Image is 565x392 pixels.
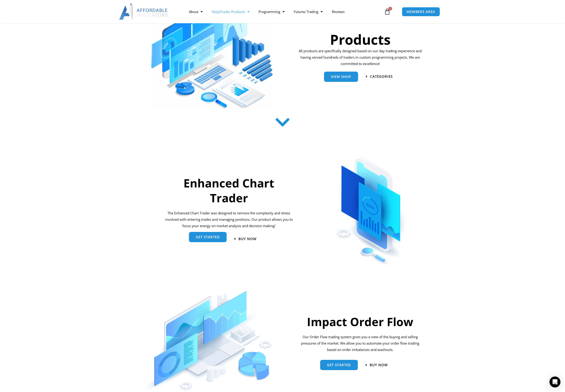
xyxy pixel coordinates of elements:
[370,75,393,78] span: categories
[320,360,358,370] a: Get started
[370,363,388,367] span: BUY NOW
[299,314,421,329] h2: Impact Order Flow
[388,7,392,10] span: 0
[327,6,349,17] a: Reviews
[331,75,351,78] span: View Shop
[402,7,440,16] a: MEMBERS AREA
[165,176,294,205] h2: Enhanced Chart Trader
[289,6,327,17] a: Futures Trading
[377,5,397,18] a: 0
[142,291,271,391] img: OrderFlow | Affordable Indicators – NinjaTrader
[324,72,358,82] a: View Shop
[299,334,421,353] div: Our Order Flow trading system gives you a view of the buying and selling pressures of the market....
[366,75,393,78] a: categories
[165,210,294,229] p: The Enhanced Chart Trader was designed to remove the complexity and stress involved with entering...
[254,6,289,17] a: Programming
[320,145,423,267] img: ChartTrader | Affordable Indicators – NinjaTrader
[196,236,220,239] span: get started
[207,6,254,17] a: NinjaTrader Products
[297,48,423,67] p: All products are specifically designed based on our day trading experience and having served hund...
[549,376,560,387] div: Open Intercom Messenger
[297,30,423,49] h1: Products
[327,363,351,367] span: Get started
[119,3,168,20] img: LogoAI | Affordable Indicators – NinjaTrader
[238,237,256,241] span: Buy now
[366,363,388,367] a: BUY NOW
[184,6,383,17] nav: Menu
[184,6,207,17] a: About
[189,232,227,242] a: get started
[407,10,435,13] span: MEMBERS AREA
[235,237,256,241] a: Buy now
